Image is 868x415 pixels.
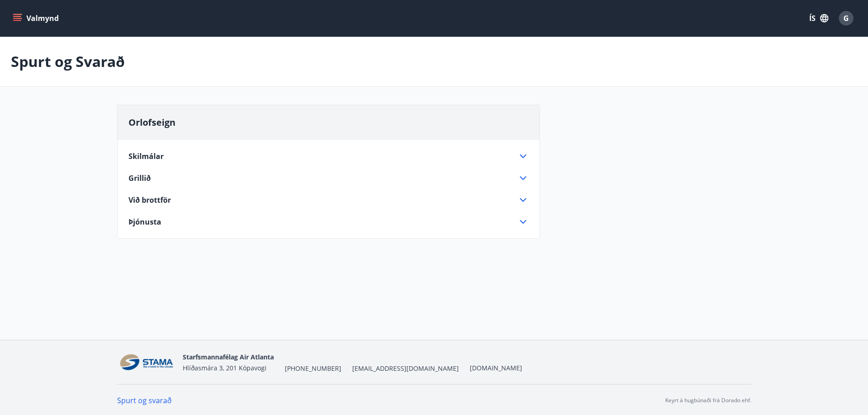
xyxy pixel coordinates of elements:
[117,395,172,405] a: Spurt og svarað
[352,364,459,373] span: [EMAIL_ADDRESS][DOMAIN_NAME]
[128,195,171,205] span: Við brottför
[183,364,267,372] span: Hlíðasmára 3, 201 Kópavogi
[843,13,849,23] span: G
[183,353,274,361] span: Starfsmannafélag Air Atlanta
[11,51,125,72] p: Spurt og Svarað
[835,7,857,29] button: G
[128,116,175,128] span: Orlofseign
[128,217,161,227] span: Þjónusta
[285,364,341,373] span: [PHONE_NUMBER]
[11,10,62,26] button: menu
[128,216,529,227] div: Þjónusta
[117,353,176,372] img: K9DpVO2JKVfNCD1JYfR9g48Bn8Vnv5MeZh0xm74B.png
[128,195,529,205] div: Við brottför
[128,173,151,183] span: Grillið
[804,10,833,26] button: ÍS
[128,151,164,161] span: Skilmálar
[470,364,522,372] a: [DOMAIN_NAME]
[665,396,751,405] p: Keyrt á hugbúnaði frá Dorado ehf.
[128,173,529,184] div: Grillið
[128,151,529,162] div: Skilmálar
